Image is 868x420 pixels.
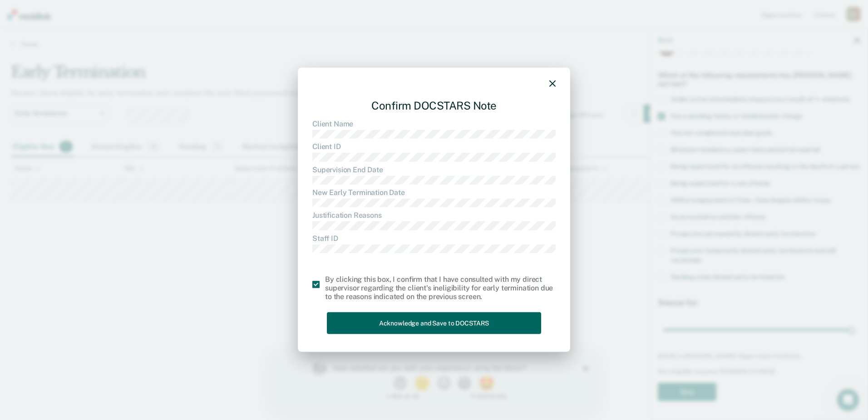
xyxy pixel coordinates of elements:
div: Confirm DOCSTARS Note [312,92,556,120]
div: 1 - Not at all [62,41,148,47]
div: 5 - Extremely [199,41,285,47]
button: 3 [165,25,181,38]
div: Close survey [311,14,317,19]
div: How satisfied are you with your experience using Recidiviz? [62,12,271,20]
dt: Client ID [312,142,556,151]
button: Acknowledge and Save to DOCSTARS [327,312,541,334]
dt: Justification Reasons [312,211,556,220]
dt: New Early Termination Date [312,188,556,197]
div: By clicking this box, I confirm that I have consulted with my direct supervisor regarding the cli... [325,275,556,301]
button: 2 [142,25,161,38]
dt: Client Name [312,120,556,128]
button: 5 [207,25,225,38]
img: Profile image for Kim [40,9,54,24]
button: 4 [186,25,202,38]
button: 1 [122,25,138,38]
dt: Supervision End Date [312,165,556,174]
dt: Staff ID [312,234,556,242]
